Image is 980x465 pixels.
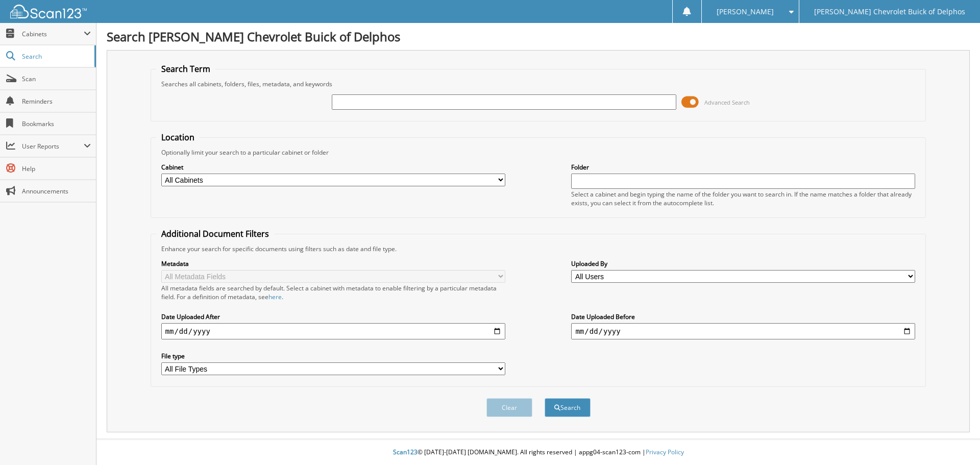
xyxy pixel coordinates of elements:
span: User Reports [22,142,84,151]
legend: Search Term [156,63,215,75]
label: Date Uploaded Before [571,312,915,321]
img: scan123-logo-white.svg [10,5,87,18]
input: start [161,323,505,339]
label: Uploaded By [571,259,915,268]
span: Bookmarks [22,119,91,128]
legend: Location [156,132,200,143]
span: Cabinets [22,30,84,38]
span: Scan123 [393,448,418,456]
span: Help [22,164,91,173]
label: Metadata [161,259,505,268]
a: here [268,292,282,301]
span: Search [22,52,89,61]
button: Search [545,398,591,417]
input: end [571,323,915,339]
span: Scan [22,75,91,83]
legend: Additional Document Filters [156,228,274,239]
span: Reminders [22,97,91,106]
label: Cabinet [161,163,505,172]
span: [PERSON_NAME] [717,9,774,15]
div: © [DATE]-[DATE] [DOMAIN_NAME]. All rights reserved | appg04-scan123-com | [96,440,980,465]
a: Privacy Policy [646,448,684,456]
div: Select a cabinet and begin typing the name of the folder you want to search in. If the name match... [571,190,915,207]
div: Optionally limit your search to a particular cabinet or folder [156,148,921,157]
label: Date Uploaded After [161,312,505,321]
div: Searches all cabinets, folders, files, metadata, and keywords [156,80,921,88]
h1: Search [PERSON_NAME] Chevrolet Buick of Delphos [107,28,970,45]
div: Enhance your search for specific documents using filters such as date and file type. [156,244,921,253]
label: File type [161,352,505,360]
span: Advanced Search [704,99,750,106]
div: All metadata fields are searched by default. Select a cabinet with metadata to enable filtering b... [161,284,505,301]
span: [PERSON_NAME] Chevrolet Buick of Delphos [814,9,965,15]
span: Announcements [22,187,91,195]
button: Clear [486,398,532,417]
label: Folder [571,163,915,172]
